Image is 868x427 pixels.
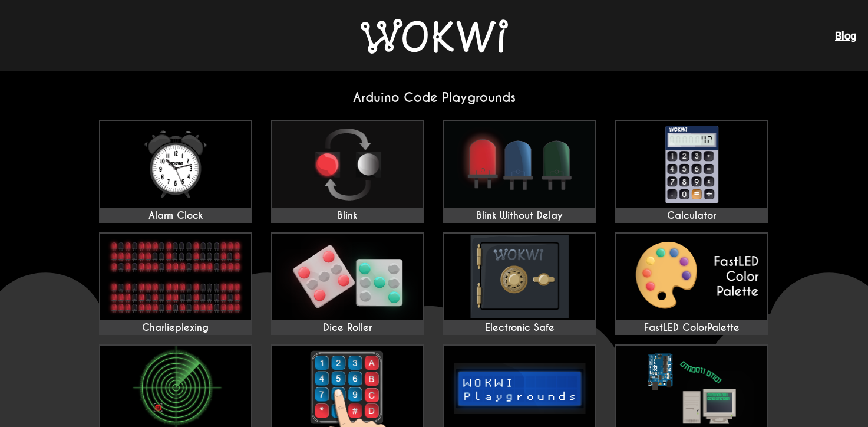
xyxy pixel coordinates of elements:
img: Blink [272,121,423,208]
div: Dice Roller [272,322,423,334]
a: Blink [271,120,424,223]
div: FastLED ColorPalette [616,322,767,334]
a: Alarm Clock [99,120,252,223]
div: Electronic Safe [444,322,595,334]
a: Blink Without Delay [443,120,596,223]
img: Blink Without Delay [444,121,595,208]
div: Calculator [616,210,767,222]
img: Dice Roller [272,234,423,320]
div: Charlieplexing [100,322,251,334]
a: Calculator [615,120,768,223]
img: FastLED ColorPalette [616,234,767,320]
div: Alarm Clock [100,210,251,222]
a: FastLED ColorPalette [615,232,768,335]
img: Calculator [616,121,767,208]
div: Blink Without Delay [444,210,595,222]
div: Blink [272,210,423,222]
a: Blog [835,29,856,42]
a: Dice Roller [271,232,424,335]
a: Electronic Safe [443,232,596,335]
img: Electronic Safe [444,234,595,320]
img: Charlieplexing [100,234,251,320]
a: Charlieplexing [99,232,252,335]
h2: Arduino Code Playgrounds [90,90,779,106]
img: Wokwi [361,19,508,54]
img: Alarm Clock [100,121,251,208]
